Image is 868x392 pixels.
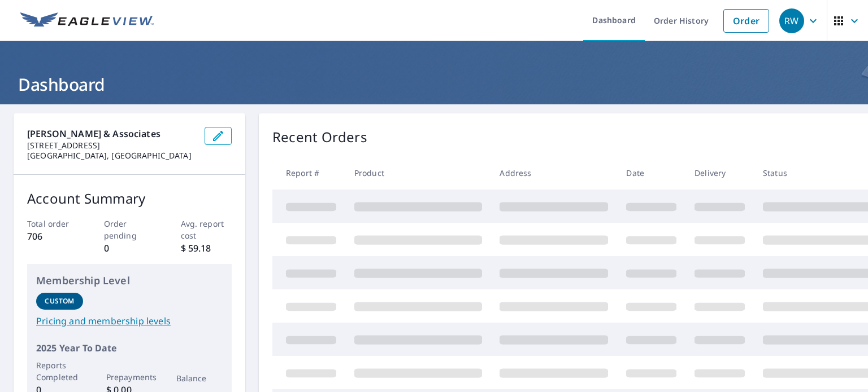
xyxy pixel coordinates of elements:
div: RW [779,8,804,33]
p: 706 [27,230,79,243]
p: Order pending [104,218,155,241]
p: Total order [27,218,79,230]
p: $ 59.18 [181,241,232,255]
th: Report # [272,156,345,190]
p: Recent Orders [272,127,367,147]
a: Order [723,9,769,33]
p: Account Summary [27,188,232,209]
p: Membership Level [36,273,223,288]
p: Prepayments [106,371,153,383]
p: [PERSON_NAME] & Associates [27,127,196,140]
p: 0 [104,241,155,255]
p: Balance [176,372,223,384]
th: Date [617,156,685,190]
a: Pricing and membership levels [36,314,223,328]
p: Reports Completed [36,359,83,383]
p: 2025 Year To Date [36,341,223,355]
p: Custom [45,296,74,306]
th: Address [491,156,617,190]
h1: Dashboard [14,73,854,96]
p: [GEOGRAPHIC_DATA], [GEOGRAPHIC_DATA] [27,151,196,161]
th: Delivery [685,156,754,190]
th: Product [345,156,491,190]
p: Avg. report cost [181,218,232,241]
img: EV Logo [20,12,154,29]
p: [STREET_ADDRESS] [27,140,196,151]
